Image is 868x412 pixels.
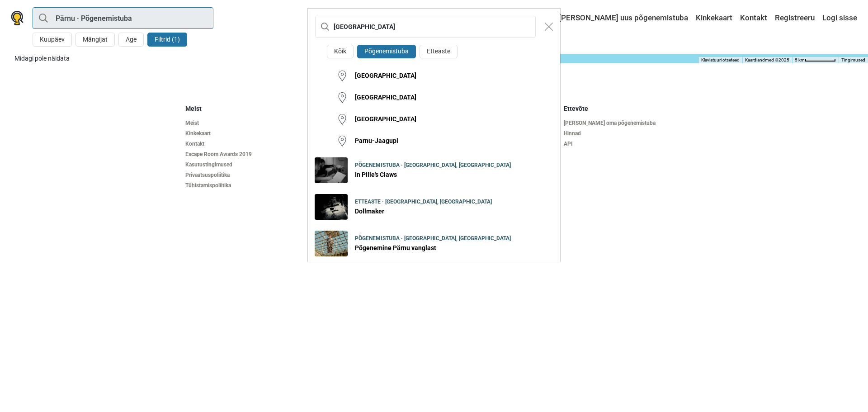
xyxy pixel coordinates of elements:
[420,45,458,59] button: Etteaste
[308,189,560,225] a: Dollmaker Etteaste · [GEOGRAPHIC_DATA], [GEOGRAPHIC_DATA] Dollmaker
[308,130,560,152] button: Parnu-Jaagupi Parnu-Jaagupi
[337,92,348,103] img: Pärnu County
[308,225,560,262] a: Põgenemine Pärnu vanglast Põgenemistuba · [GEOGRAPHIC_DATA], [GEOGRAPHIC_DATA] Põgenemine Pärnu v...
[315,194,348,220] img: Dollmaker
[355,198,478,206] div: Etteaste · [GEOGRAPHIC_DATA], [GEOGRAPHIC_DATA]
[308,87,560,109] button: Pärnu County [GEOGRAPHIC_DATA]
[308,65,560,87] button: Pärnu [GEOGRAPHIC_DATA]
[355,161,495,169] div: Põgenemistuba · [GEOGRAPHIC_DATA], [GEOGRAPHIC_DATA]
[337,136,348,147] img: Parnu-Jaagupi
[355,207,492,216] div: Dollmaker
[355,170,511,180] div: In Pille's Claws
[308,152,560,189] a: In Pille's Claws Põgenemistuba · [GEOGRAPHIC_DATA], [GEOGRAPHIC_DATA] In Pille's Claws
[348,115,416,124] div: [GEOGRAPHIC_DATA]
[315,231,348,256] img: Põgenemine Pärnu vanglast
[327,45,354,59] button: Kõik
[355,244,511,253] div: Põgenemine Pärnu vanglast
[540,18,557,35] button: Close modal
[315,16,536,38] input: proovi “Tallinn”
[337,114,348,125] img: Pärnu
[355,235,495,242] div: Põgenemistuba · [GEOGRAPHIC_DATA], [GEOGRAPHIC_DATA]
[348,137,398,146] div: Parnu-Jaagupi
[308,109,560,130] button: Pärnu [GEOGRAPHIC_DATA]
[337,71,348,81] img: Pärnu
[348,93,416,102] div: [GEOGRAPHIC_DATA]
[348,71,416,81] div: [GEOGRAPHIC_DATA]
[545,23,553,31] img: Close modal
[357,45,416,59] button: Põgenemistuba
[315,157,348,183] img: In Pille's Claws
